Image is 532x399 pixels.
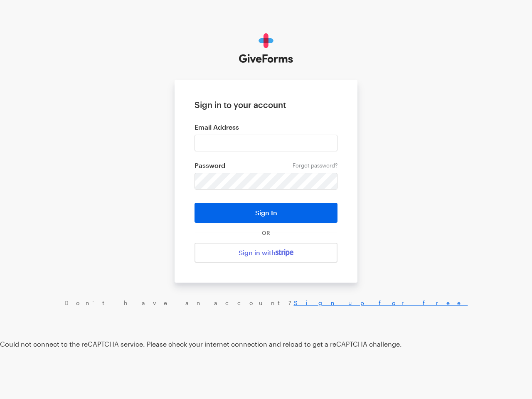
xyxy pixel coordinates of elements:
[239,33,293,63] img: GiveForms
[276,249,293,256] img: stripe-07469f1003232ad58a8838275b02f7af1ac9ba95304e10fa954b414cd571f63b.svg
[195,100,337,110] h1: Sign in to your account
[260,229,272,236] span: OR
[195,161,337,170] label: Password
[294,299,468,306] a: Sign up for free
[195,123,337,131] label: Email Address
[195,203,337,223] button: Sign In
[195,243,337,263] a: Sign in with
[293,162,337,169] a: Forgot password?
[8,299,524,307] div: Don’t have an account?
